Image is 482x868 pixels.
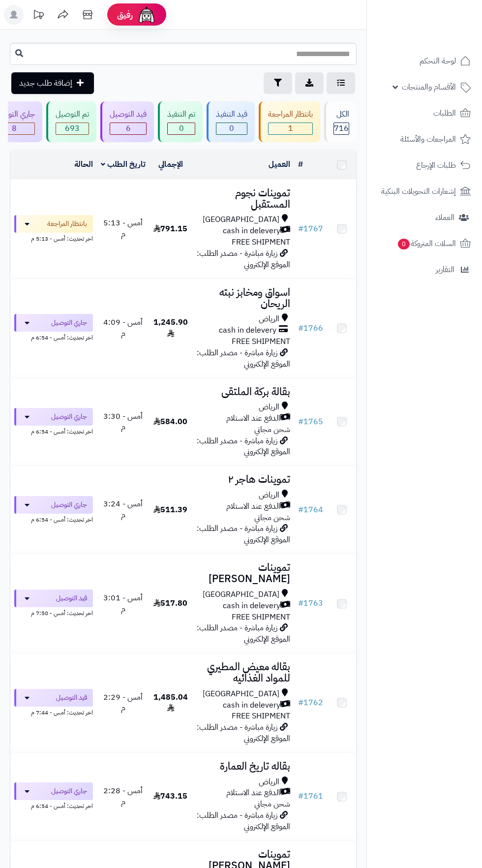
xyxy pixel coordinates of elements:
[298,158,303,170] a: #
[223,700,280,711] span: cash in delevery
[14,707,93,717] div: اخر تحديث: أمس - 7:44 م
[153,691,188,714] span: 1,485.04
[51,412,87,422] span: جاري التوصيل
[98,101,156,142] a: قيد التوصيل 6
[196,287,291,310] h3: اسواق ومخابز نبته الريحان
[167,109,195,120] div: تم التنفيذ
[19,77,72,89] span: إضافة طلب جديد
[226,787,280,799] span: الدفع عند الاستلام
[158,158,183,170] a: الإجمالي
[226,413,280,424] span: الدفع عند الاستلام
[333,109,349,120] div: الكل
[196,761,291,772] h3: بقاله تاريخ العمارة
[269,158,290,170] a: العميل
[232,336,290,347] span: FREE SHIPMENT
[416,158,456,172] span: طلبات الإرجاع
[298,504,323,516] a: #1764
[298,597,323,609] a: #1763
[415,25,473,45] img: logo-2.png
[103,785,143,808] span: أمس - 2:28 م
[373,154,476,177] a: طلبات الإرجاع
[226,501,280,512] span: الدفع عند الاستلام
[103,691,143,714] span: أمس - 2:29 م
[110,123,146,134] span: 6
[334,123,349,134] span: 716
[298,322,303,334] span: #
[153,790,187,802] span: 743.15
[298,790,303,802] span: #
[156,101,205,142] a: تم التنفيذ 0
[168,123,195,134] span: 0
[51,500,87,510] span: جاري التوصيل
[298,504,303,516] span: #
[56,123,89,134] span: 693
[26,5,51,27] a: تحديثات المنصة
[298,790,323,802] a: #1761
[101,158,146,170] a: تاريخ الطلب
[259,313,279,325] span: الرياض
[259,490,279,501] span: الرياض
[436,263,454,277] span: التقارير
[56,593,87,603] span: قيد التوصيل
[420,54,456,68] span: لوحة التحكم
[153,597,187,609] span: 517.80
[373,101,476,125] a: الطلبات
[433,106,456,120] span: الطلبات
[269,123,312,134] span: 1
[216,123,247,134] span: 0
[196,187,291,210] h3: تموينات نجوم المستقبل
[373,49,476,73] a: لوحة التحكم
[259,402,279,413] span: الرياض
[397,237,456,250] span: السلات المتروكة
[381,185,456,198] span: إشعارات التحويلات البنكية
[254,798,290,810] span: شحن مجاني
[298,416,303,428] span: #
[398,239,410,249] span: 0
[153,223,187,235] span: 791.15
[216,109,247,120] div: قيد التنفيذ
[197,809,290,833] span: زيارة مباشرة - مصدر الطلب: الموقع الإلكتروني
[56,109,89,120] div: تم التوصيل
[44,101,98,142] a: تم التوصيل 693
[197,248,290,271] span: زيارة مباشرة - مصدر الطلب: الموقع الإلكتروني
[373,206,476,229] a: العملاء
[232,236,290,248] span: FREE SHIPMENT
[197,347,290,370] span: زيارة مباشرة - مصدر الطلب: الموقع الإلكتروني
[197,435,290,458] span: زيارة مباشرة - مصدر الطلب: الموقع الإلكتروني
[103,410,143,434] span: أمس - 3:30 م
[232,710,290,722] span: FREE SHIPMENT
[232,611,290,623] span: FREE SHIPMENT
[259,776,279,788] span: الرياض
[400,132,456,146] span: المراجعات والأسئلة
[298,322,323,334] a: #1766
[14,332,93,342] div: اخر تحديث: أمس - 6:54 م
[137,5,156,25] img: ai-face.png
[103,498,143,521] span: أمس - 3:24 م
[74,158,93,170] a: الحالة
[117,9,133,21] span: رفيق
[254,424,290,435] span: شحن مجاني
[196,474,291,485] h3: تموينات هاجر ٢
[196,386,291,398] h3: بقالة بركة الملتقى
[14,607,93,618] div: اخر تحديث: أمس - 7:50 م
[373,258,476,281] a: التقارير
[373,232,476,255] a: السلات المتروكة0
[56,693,87,703] span: قيد التوصيل
[47,219,87,229] span: بانتظار المراجعة
[203,688,279,700] span: [GEOGRAPHIC_DATA]
[219,325,276,336] span: cash in delevery
[153,504,187,516] span: 511.39
[223,225,280,237] span: cash in delevery
[373,180,476,203] a: إشعارات التحويلات البنكية
[14,514,93,524] div: اخر تحديث: أمس - 6:54 م
[103,217,143,240] span: أمس - 5:13 م
[197,622,290,645] span: زيارة مباشرة - مصدر الطلب: الموقع الإلكتروني
[103,316,143,340] span: أمس - 4:09 م
[205,101,257,142] a: قيد التنفيذ 0
[203,214,279,225] span: [GEOGRAPHIC_DATA]
[298,416,323,428] a: #1765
